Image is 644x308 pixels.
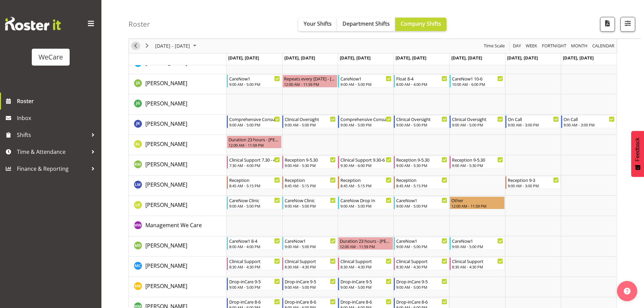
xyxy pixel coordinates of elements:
[396,55,426,61] span: [DATE], [DATE]
[229,142,280,148] div: 12:00 AM - 11:59 PM
[129,257,226,277] td: Mary Childs resource
[340,298,391,305] div: Drop-inCare 8-6
[452,81,503,87] div: 10:00 AM - 6:00 PM
[338,75,393,88] div: Jane Arps"s event - CareNow1 Begin From Wednesday, August 20, 2025 at 9:00:00 AM GMT+12:00 Ends A...
[394,257,449,270] div: Mary Childs"s event - Clinical Support Begin From Thursday, August 21, 2025 at 8:30:00 AM GMT+12:...
[340,122,391,127] div: 9:00 AM - 5:00 PM
[128,20,150,28] h4: Roster
[229,136,280,143] div: Duration 23 hours - [PERSON_NAME]
[145,282,187,290] a: [PERSON_NAME]
[525,42,538,50] span: Week
[285,298,336,305] div: Drop-inCare 8-6
[396,122,447,127] div: 9:00 AM - 5:00 PM
[129,115,226,135] td: John Ko resource
[229,163,280,168] div: 7:30 AM - 4:00 PM
[338,278,393,290] div: Matthew Brewer"s event - Drop-inCare 9-5 Begin From Wednesday, August 20, 2025 at 9:00:00 AM GMT+...
[145,100,187,107] span: [PERSON_NAME]
[145,161,187,168] span: [PERSON_NAME]
[396,258,447,264] div: Clinical Support
[570,42,588,50] span: Month
[452,116,503,122] div: Clinical Oversight
[282,196,337,209] div: Liandy Kritzinger"s event - CareNow Clinic Begin From Tuesday, August 19, 2025 at 9:00:00 AM GMT+...
[129,94,226,115] td: Janine Grundler resource
[338,156,393,169] div: Kishendri Moodley"s event - Clinical Support 9.30-6 Begin From Wednesday, August 20, 2025 at 9:30...
[452,237,503,244] div: CareNow1
[396,264,447,269] div: 8:30 AM - 4:30 PM
[130,39,141,53] div: previous period
[338,257,393,270] div: Mary Childs"s event - Clinical Support Begin From Wednesday, August 20, 2025 at 8:30:00 AM GMT+12...
[483,42,505,50] span: Time Scale
[153,39,200,53] div: August 18 - 24, 2025
[284,75,336,82] div: Repeats every [DATE] - [PERSON_NAME]
[396,197,447,204] div: CareNow1
[129,155,226,175] td: Kishendri Moodley resource
[563,55,594,61] span: [DATE], [DATE]
[284,81,336,87] div: 12:00 AM - 11:59 PM
[145,181,187,189] a: [PERSON_NAME]
[39,52,63,62] div: WeCare
[285,284,336,290] div: 9:00 AM - 5:00 PM
[340,203,391,209] div: 9:00 AM - 5:00 PM
[154,42,191,50] span: [DATE] - [DATE]
[396,244,447,249] div: 9:00 AM - 5:00 PM
[229,75,280,82] div: CareNow1
[17,130,88,140] span: Shifts
[450,115,505,128] div: John Ko"s event - Clinical Oversight Begin From Friday, August 22, 2025 at 9:00:00 AM GMT+12:00 E...
[145,181,187,188] span: [PERSON_NAME]
[338,196,393,209] div: Liandy Kritzinger"s event - CareNow Drop In Begin From Wednesday, August 20, 2025 at 9:00:00 AM G...
[340,75,391,82] div: CareNow1
[229,284,280,290] div: 9:00 AM - 5:00 PM
[396,81,447,87] div: 8:00 AM - 4:00 PM
[145,221,202,229] a: Management We Care
[129,236,226,257] td: Marie-Claire Dickson-Bakker resource
[17,147,88,157] span: Time & Attendance
[285,278,336,285] div: Drop-inCare 9-5
[512,42,522,50] span: Day
[129,216,226,236] td: Management We Care resource
[396,298,447,305] div: Drop-inCare 8-6
[229,258,280,264] div: Clinical Support
[401,20,441,27] span: Company Shifts
[145,120,187,128] a: [PERSON_NAME]
[227,278,282,290] div: Matthew Brewer"s event - Drop-inCare 9-5 Begin From Monday, August 18, 2025 at 9:00:00 AM GMT+12:...
[282,278,337,290] div: Matthew Brewer"s event - Drop-inCare 9-5 Begin From Tuesday, August 19, 2025 at 9:00:00 AM GMT+12...
[145,99,187,108] a: [PERSON_NAME]
[145,262,187,270] a: [PERSON_NAME]
[396,183,447,188] div: 8:45 AM - 5:15 PM
[145,241,187,250] a: [PERSON_NAME]
[131,42,140,50] button: Previous
[635,138,641,161] span: Feedback
[396,116,447,122] div: Clinical Oversight
[145,140,187,148] span: [PERSON_NAME]
[285,116,336,122] div: Clinical Oversight
[508,176,559,183] div: Reception 9-3
[452,258,503,264] div: Clinical Support
[394,278,449,290] div: Matthew Brewer"s event - Drop-inCare 9-5 Begin From Thursday, August 21, 2025 at 9:00:00 AM GMT+1...
[564,122,615,127] div: 9:00 AM - 3:00 PM
[285,258,336,264] div: Clinical Support
[396,237,447,244] div: CareNow1
[17,164,88,174] span: Finance & Reporting
[452,75,503,82] div: CareNow1 10-6
[304,20,332,27] span: Your Shifts
[340,284,391,290] div: 9:00 AM - 5:00 PM
[229,183,280,188] div: 8:45 AM - 5:15 PM
[145,79,187,87] a: [PERSON_NAME]
[451,197,503,204] div: Other
[229,197,280,204] div: CareNow Clinic
[505,176,560,189] div: Lainie Montgomery"s event - Reception 9-3 Begin From Saturday, August 23, 2025 at 9:00:00 AM GMT+...
[17,113,98,123] span: Inbox
[229,278,280,285] div: Drop-inCare 9-5
[282,237,337,250] div: Marie-Claire Dickson-Bakker"s event - CareNow1 Begin From Tuesday, August 19, 2025 at 9:00:00 AM ...
[483,42,506,50] button: Time Scale
[229,176,280,183] div: Reception
[282,156,337,169] div: Kishendri Moodley"s event - Reception 9-5.30 Begin From Tuesday, August 19, 2025 at 9:00:00 AM GM...
[340,237,391,244] div: Duration 23 hours - [PERSON_NAME]
[285,264,336,269] div: 8:30 AM - 4:30 PM
[145,59,187,67] span: [PERSON_NAME]
[340,116,391,122] div: Comprehensive Consult
[396,75,447,82] div: Float 8-4
[229,81,280,87] div: 9:00 AM - 5:00 PM
[285,183,336,188] div: 8:45 AM - 5:15 PM
[591,42,616,50] button: Month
